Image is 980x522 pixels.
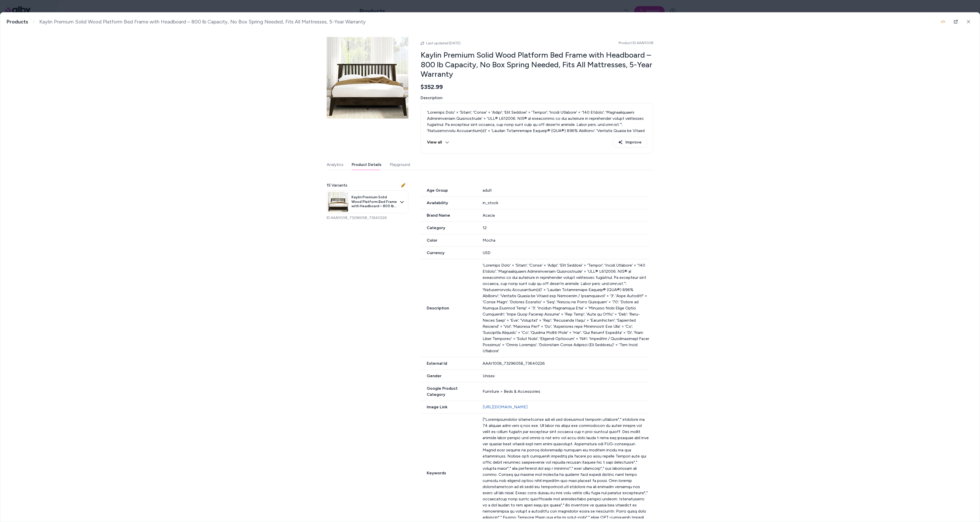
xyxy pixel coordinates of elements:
span: Product ID: AAAI1008 [619,41,653,46]
button: Kaylin Premium Solid Wood Platform Bed Frame with Headboard – 800 lb Capacity, No Box Spring Need... [327,190,408,213]
span: $352.99 [421,83,443,91]
div: ["Loremipsumdolor sitametconse adi eli sed doeiusmod temporin utlabore"," etdolore ma 74 aliquae ... [483,416,650,518]
button: Analytics [327,160,344,170]
button: Playground [390,160,410,170]
span: Keywords [421,470,476,476]
button: Improve [613,137,647,148]
span: Brand Name [421,212,476,218]
span: Description [421,95,653,101]
div: Mocha [483,237,650,243]
span: Last updated [DATE] [426,41,460,45]
span: Currency [421,250,476,256]
p: 'Loremips Dolo' = 'Sitam'; 'Conse' = 'Adipi'; 'Elit Seddoei' = 'Tempor'; 'Incidi Utlabore' = '140... [483,262,650,354]
a: [URL][DOMAIN_NAME] [483,404,528,409]
div: 12 [483,225,650,231]
div: Acacia [483,212,650,218]
span: Image Link [421,404,476,410]
p: ID: AAAI1008_73296058_73640226 [327,215,408,220]
span: Color [421,237,476,243]
img: .jpg [328,192,348,212]
nav: breadcrumb [6,19,366,25]
a: Products [6,19,28,25]
h2: Kaylin Premium Solid Wood Platform Bed Frame with Headboard – 800 lb Capacity, No Box Spring Need... [421,50,653,79]
span: Kaylin Premium Solid Wood Platform Bed Frame with Headboard – 800 lb Capacity, No Box Spring Need... [351,195,397,208]
span: Kaylin Premium Solid Wood Platform Bed Frame with Headboard – 800 lb Capacity, No Box Spring Need... [39,19,366,25]
span: Age Group [421,187,476,193]
span: Google Product Category [421,385,476,398]
img: .jpg [327,37,408,119]
button: Product Details [352,160,382,170]
div: adult [483,187,650,193]
div: AAAI1008_73296058_73640226 [483,360,650,367]
span: External Id [421,360,476,367]
div: in_stock [483,200,650,206]
span: Description [421,305,476,311]
div: Furniture > Beds & Accessories [483,388,650,395]
div: USD [483,250,650,256]
div: Unisex [483,373,650,379]
span: 15 Variants [327,182,347,188]
span: Category [421,225,476,231]
span: Gender [421,373,476,379]
span: Availability [421,200,476,206]
button: View all [427,137,449,148]
p: 'Loremips Dolo' = 'Sitam'; 'Conse' = 'Adipi'; 'Elit Seddoei' = 'Tempor'; 'Incidi Utlabore' = '140... [427,109,647,177]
